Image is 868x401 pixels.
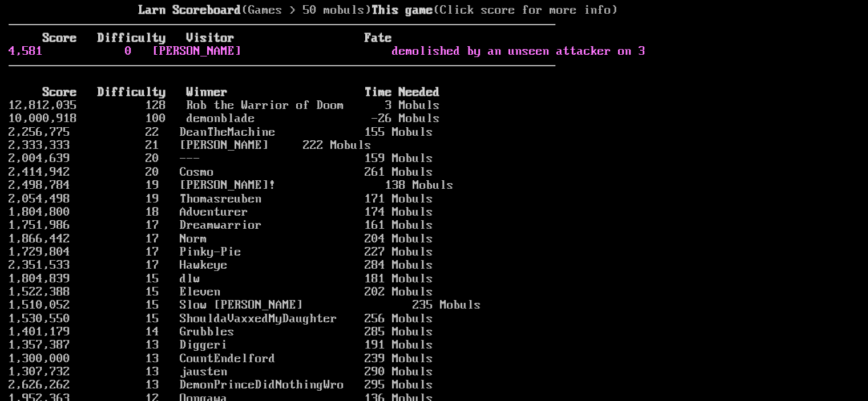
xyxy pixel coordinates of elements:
[9,245,433,259] a: 1,729,804 17 Pinky-Pie 227 Mobuls
[9,125,433,139] a: 2,256,775 22 DeanTheMachine 155 Mobuls
[9,272,433,286] a: 1,804,839 15 dlw 181 Mobuls
[9,99,440,112] a: 12,812,035 128 Rob the Warrior of Doom 3 Mobuls
[9,285,433,299] a: 1,522,388 15 Eleven 202 Mobuls
[43,86,440,99] b: Score Difficulty Winner Time Needed
[9,192,433,206] a: 2,054,498 19 Thomasreuben 171 Mobuls
[9,4,555,381] larn: (Games > 50 mobuls) (Click score for more info) Click on a score for more information ---- Reload...
[9,325,433,339] a: 1,401,179 14 Grubbles 285 Mobuls
[9,139,372,152] a: 2,333,333 21 [PERSON_NAME] 222 Mobuls
[9,112,440,125] a: 10,000,918 100 demonblade -26 Mobuls
[9,365,433,379] a: 1,307,732 13 jausten 290 Mobuls
[9,378,433,392] a: 2,626,262 13 DemonPrinceDidNothingWro 295 Mobuls
[9,152,433,165] a: 2,004,639 20 --- 159 Mobuls
[139,3,241,17] b: Larn Scoreboard
[9,258,433,272] a: 2,351,533 17 Hawkeye 284 Mobuls
[9,298,481,312] a: 1,510,052 15 Slow [PERSON_NAME] 235 Mobuls
[9,232,433,246] a: 1,866,442 17 Norm 204 Mobuls
[372,3,433,17] b: This game
[9,218,433,232] a: 1,751,986 17 Dreamwarrior 161 Mobuls
[9,44,645,58] a: 4,581 0 [PERSON_NAME] demolished by an unseen attacker on 3
[9,352,433,366] a: 1,300,000 13 CountEndelford 239 Mobuls
[43,31,392,45] b: Score Difficulty Visitor Fate
[9,338,433,352] a: 1,357,387 13 Diggeri 191 Mobuls
[9,205,433,219] a: 1,804,800 18 Adventurer 174 Mobuls
[9,179,454,192] a: 2,498,784 19 [PERSON_NAME]! 138 Mobuls
[9,165,433,179] a: 2,414,942 20 Cosmo 261 Mobuls
[9,312,433,326] a: 1,530,550 15 ShouldaVaxxedMyDaughter 256 Mobuls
